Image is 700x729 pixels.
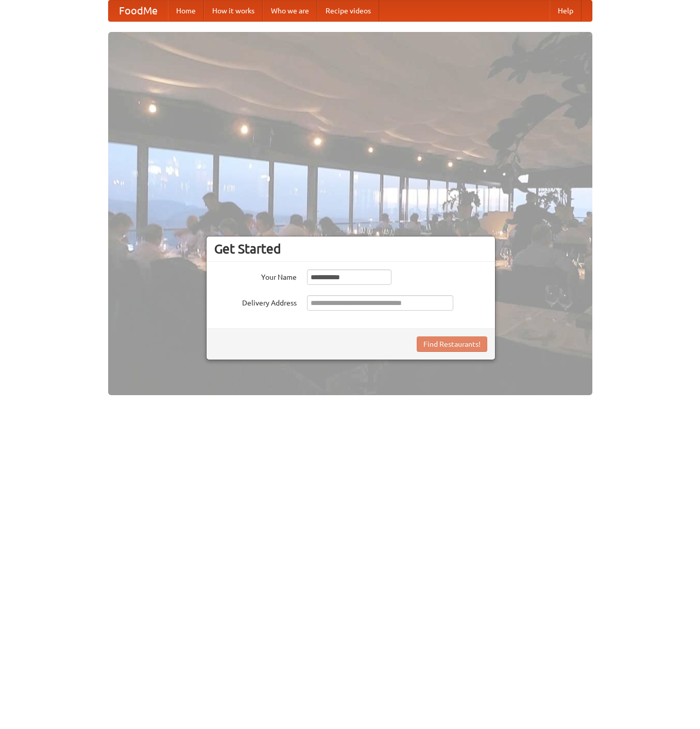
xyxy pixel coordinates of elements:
[214,269,297,282] label: Your Name
[317,1,379,21] a: Recipe videos
[263,1,317,21] a: Who we are
[109,1,168,21] a: FoodMe
[214,241,487,257] h3: Get Started
[214,295,297,308] label: Delivery Address
[204,1,263,21] a: How it works
[168,1,204,21] a: Home
[417,336,487,352] button: Find Restaurants!
[550,1,582,21] a: Help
